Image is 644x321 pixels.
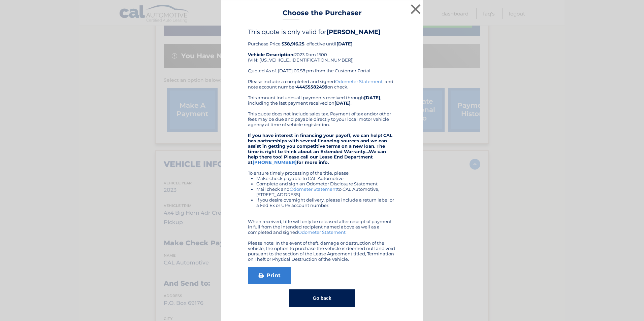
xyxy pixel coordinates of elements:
strong: Vehicle Description: [248,52,294,57]
li: If you desire overnight delivery, please include a return label or a Fed Ex or UPS account number. [256,197,396,208]
h3: Choose the Purchaser [283,9,362,21]
b: $38,916.25 [282,41,304,46]
a: [PHONE_NUMBER] [253,159,297,165]
li: Complete and sign an Odometer Disclosure Statement [256,181,396,186]
b: [PERSON_NAME] [326,28,381,36]
a: Odometer Statement [290,186,337,192]
b: 44455582499 [296,84,327,90]
div: Purchase Price: , effective until 2023 Ram 1500 (VIN: [US_VEHICLE_IDENTIFICATION_NUMBER]) Quoted ... [248,28,396,79]
a: Odometer Statement [335,79,383,84]
button: Go back [289,289,355,307]
strong: If you have interest in financing your payoff, we can help! CAL has partnerships with several fin... [248,133,392,165]
b: [DATE] [336,41,353,46]
a: Odometer Statement [298,229,346,235]
b: [DATE] [334,100,351,106]
li: Mail check and to CAL Automotive, [STREET_ADDRESS] [256,186,396,197]
li: Make check payable to CAL Automotive [256,176,396,181]
h4: This quote is only valid for [248,28,396,36]
a: Print [248,267,291,284]
b: [DATE] [364,95,380,100]
div: Please include a completed and signed , and note account number on check. This amount includes al... [248,79,396,262]
button: × [409,2,422,16]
